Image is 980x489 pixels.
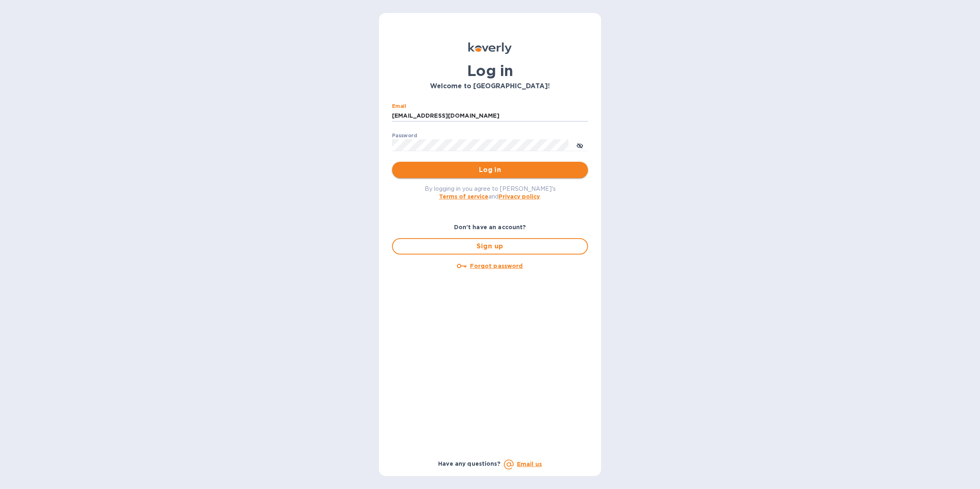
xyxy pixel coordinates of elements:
button: toggle password visibility [572,137,588,153]
button: Sign up [392,238,588,255]
a: Privacy policy [499,193,540,200]
b: Don't have an account? [454,224,526,230]
h1: Log in [392,62,588,79]
u: Forgot password [470,263,523,269]
img: Koverly [468,42,512,54]
label: Password [392,133,417,138]
label: Email [392,104,406,109]
h3: Welcome to [GEOGRAPHIC_DATA]! [392,83,588,90]
input: Enter email address [392,110,588,122]
a: Terms of service [439,193,488,200]
button: Log in [392,162,588,178]
span: Sign up [399,241,581,251]
a: Email us [517,461,542,467]
span: By logging in you agree to [PERSON_NAME]'s and . [425,185,556,200]
span: Log in [399,165,581,175]
b: Have any questions? [438,460,501,467]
